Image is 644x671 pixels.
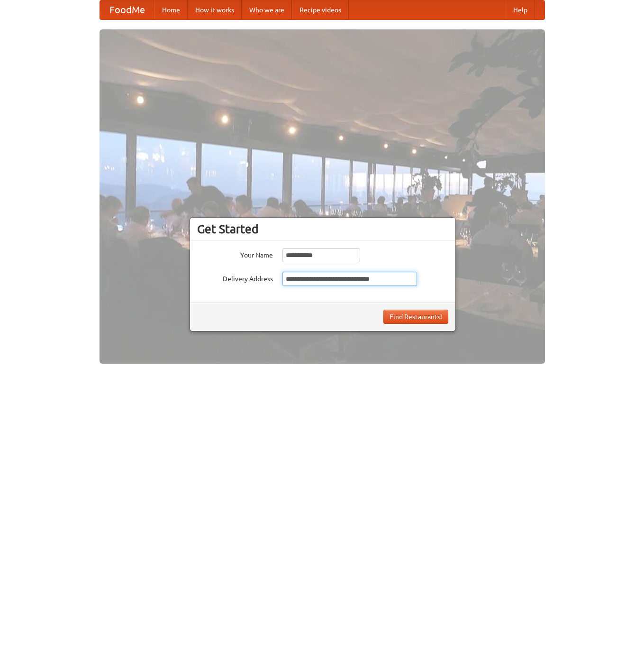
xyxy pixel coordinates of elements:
a: Help [506,0,535,19]
a: Recipe videos [292,0,349,19]
button: Find Restaurants! [383,310,448,324]
label: Delivery Address [197,272,273,284]
a: Home [154,0,188,19]
a: Who we are [242,0,292,19]
label: Your Name [197,248,273,260]
a: FoodMe [100,0,154,19]
a: How it works [188,0,242,19]
h3: Get Started [197,222,448,236]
